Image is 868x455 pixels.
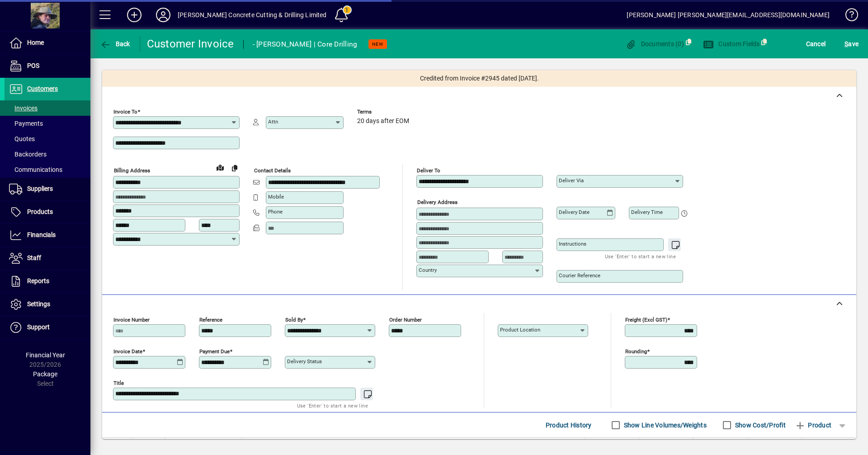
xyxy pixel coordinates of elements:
[5,100,90,116] a: Invoices
[622,421,707,430] label: Show Line Volumes/Weights
[5,247,90,270] a: Staff
[559,177,584,184] mat-label: Deliver via
[5,293,90,316] a: Settings
[113,348,142,355] mat-label: Invoice date
[559,241,586,247] mat-label: Instructions
[113,317,150,323] mat-label: Invoice number
[268,194,284,200] mat-label: Mobile
[5,224,90,246] a: Financials
[5,162,90,177] a: Communications
[285,317,303,323] mat-label: Sold by
[113,380,124,386] mat-label: Title
[5,178,90,200] a: Suppliers
[420,74,539,83] span: Credited from Invoice #2945 dated [DATE].
[287,358,322,365] mat-label: Delivery status
[27,185,53,192] span: Suppliers
[795,418,831,432] span: Product
[27,62,39,69] span: POS
[199,317,222,323] mat-label: Reference
[9,166,62,173] span: Communications
[559,209,590,215] mat-label: Delivery date
[357,109,411,115] span: Terms
[625,348,647,355] mat-label: Rounding
[844,37,859,51] span: ave
[199,348,230,355] mat-label: Payment due
[213,160,227,175] a: View on map
[500,327,540,333] mat-label: Product location
[27,277,49,284] span: Reports
[98,36,132,52] button: Back
[27,300,50,308] span: Settings
[631,209,663,215] mat-label: Delivery time
[627,8,830,22] div: [PERSON_NAME] [PERSON_NAME][EMAIL_ADDRESS][DOMAIN_NAME]
[546,418,592,432] span: Product History
[120,7,149,23] button: Add
[804,36,828,52] button: Cancel
[733,421,786,430] label: Show Cost/Profit
[5,116,90,131] a: Payments
[417,167,440,174] mat-label: Deliver To
[559,272,600,279] mat-label: Courier Reference
[5,316,90,339] a: Support
[9,120,43,127] span: Payments
[389,317,422,323] mat-label: Order number
[297,400,368,411] mat-hint: Use 'Enter' to start a new line
[703,40,760,47] span: Custom Fields
[27,208,53,215] span: Products
[625,40,684,47] span: Documents (0)
[605,251,676,261] mat-hint: Use 'Enter' to start a new line
[844,40,848,47] span: S
[842,36,861,52] button: Save
[27,254,41,261] span: Staff
[90,36,140,52] app-page-header-button: Back
[253,37,358,52] div: - [PERSON_NAME] | Core Drilling
[268,118,278,125] mat-label: Attn
[27,231,56,238] span: Financials
[623,36,686,52] button: Documents (0)
[839,2,857,31] a: Knowledge Base
[9,135,35,142] span: Quotes
[100,40,130,47] span: Back
[5,147,90,162] a: Backorders
[27,323,50,331] span: Support
[9,104,38,112] span: Invoices
[27,85,58,92] span: Customers
[790,417,836,433] button: Product
[701,36,762,52] button: Custom Fields
[5,55,90,77] a: POS
[372,41,383,47] span: NEW
[227,161,242,175] button: Copy to Delivery address
[9,151,47,158] span: Backorders
[26,351,65,359] span: Financial Year
[147,37,234,51] div: Customer Invoice
[5,270,90,293] a: Reports
[806,37,826,51] span: Cancel
[357,118,409,125] span: 20 days after EOM
[625,317,667,323] mat-label: Freight (excl GST)
[178,8,327,22] div: [PERSON_NAME] Concrete Cutting & Drilling Limited
[5,131,90,147] a: Quotes
[149,7,178,23] button: Profile
[5,201,90,223] a: Products
[419,267,437,273] mat-label: Country
[27,39,44,46] span: Home
[33,370,57,378] span: Package
[5,32,90,54] a: Home
[113,109,137,115] mat-label: Invoice To
[542,417,595,433] button: Product History
[268,209,283,215] mat-label: Phone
